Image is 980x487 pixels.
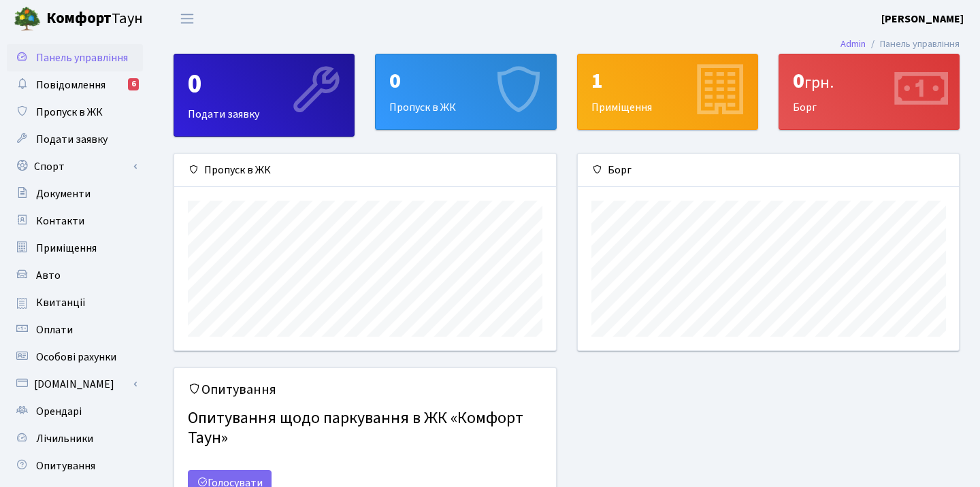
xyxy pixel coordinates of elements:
[188,382,542,398] h5: Опитування
[46,7,143,31] span: Таун
[174,54,355,137] a: 0Подати заявку
[793,68,945,94] div: 0
[7,99,143,126] a: Пропуск в ЖК
[376,54,555,129] div: Пропуск в ЖК
[7,371,143,398] a: [DOMAIN_NAME]
[375,54,556,130] a: 0Пропуск в ЖК
[840,37,866,51] a: Admin
[7,316,143,343] a: Оплати
[7,71,143,99] a: Повідомлення6
[866,37,960,52] li: Панель управління
[128,78,139,90] div: 6
[7,343,143,371] a: Особові рахунки
[7,153,143,180] a: Спорт
[36,431,93,446] span: Лічильники
[7,289,143,316] a: Квитанції
[36,322,73,337] span: Оплати
[7,262,143,289] a: Авто
[170,7,204,30] button: Переключити навігацію
[36,78,105,93] span: Повідомлення
[7,235,143,262] a: Приміщення
[7,452,143,480] a: Опитування
[36,268,61,283] span: Авто
[36,214,84,229] span: Контакти
[804,71,834,95] span: грн.
[36,186,91,201] span: Документи
[7,126,143,153] a: Подати заявку
[188,68,340,101] div: 0
[36,404,82,419] span: Орендарі
[881,12,964,27] b: [PERSON_NAME]
[389,68,542,94] div: 0
[578,154,960,187] div: Борг
[36,350,116,365] span: Особові рахунки
[7,398,143,425] a: Орендарі
[591,68,744,94] div: 1
[36,295,86,310] span: Квитанції
[36,241,97,256] span: Приміщення
[36,50,128,65] span: Панель управління
[881,11,964,27] a: [PERSON_NAME]
[7,44,143,71] a: Панель управління
[174,154,556,187] div: Пропуск в ЖК
[779,54,959,129] div: Борг
[7,425,143,452] a: Лічильники
[7,207,143,235] a: Контакти
[820,30,980,58] nav: breadcrumb
[46,7,112,29] b: Комфорт
[36,132,108,147] span: Подати заявку
[577,54,758,130] a: 1Приміщення
[36,105,103,120] span: Пропуск в ЖК
[578,54,757,129] div: Приміщення
[14,5,41,33] img: logo.png
[7,180,143,207] a: Документи
[174,54,354,136] div: Подати заявку
[188,403,542,454] h4: Опитування щодо паркування в ЖК «Комфорт Таун»
[36,458,95,473] span: Опитування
